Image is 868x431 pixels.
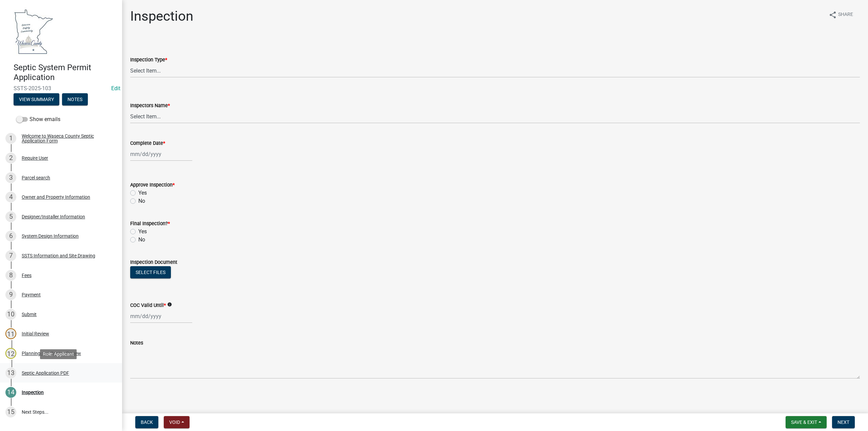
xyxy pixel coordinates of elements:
[22,351,81,356] div: Planning and Zoning Review
[130,8,193,24] h1: Inspection
[111,85,120,92] wm-modal-confirm: Edit Application Number
[5,133,16,144] div: 1
[14,85,108,92] span: SSTS-2025-103
[22,371,69,375] div: Septic Application PDF
[5,368,16,378] div: 13
[14,97,59,102] wm-modal-confirm: Summary
[130,103,170,108] label: Inspectors Name
[130,147,192,161] input: mm/dd/yyyy
[5,172,16,183] div: 3
[5,270,16,281] div: 8
[22,253,95,258] div: SSTS Information and Site Drawing
[5,407,16,417] div: 15
[135,416,158,428] button: Back
[832,416,855,428] button: Next
[22,331,49,336] div: Initial Review
[130,221,170,226] label: Final Inspection?
[829,11,837,19] i: share
[130,141,165,146] label: Complete Date
[5,387,16,398] div: 14
[138,236,145,244] label: No
[164,416,190,428] button: Void
[786,416,827,428] button: Save & Exit
[5,289,16,300] div: 9
[5,348,16,359] div: 12
[5,192,16,202] div: 4
[130,260,177,265] label: Inspection Document
[837,419,849,425] span: Next
[22,292,41,297] div: Payment
[5,231,16,241] div: 6
[5,211,16,222] div: 5
[22,195,90,199] div: Owner and Property Information
[14,93,59,105] button: View Summary
[138,197,145,205] label: No
[130,266,171,278] button: Select files
[111,85,120,92] a: Edit
[138,228,147,236] label: Yes
[22,273,32,278] div: Fees
[5,250,16,261] div: 7
[141,419,153,425] span: Back
[62,97,88,102] wm-modal-confirm: Notes
[16,115,60,123] label: Show emails
[130,341,143,346] label: Notes
[838,11,853,19] span: Share
[130,58,167,62] label: Inspection Type
[14,63,117,82] h4: Septic System Permit Application
[130,303,166,308] label: COC Valid Until
[22,312,37,317] div: Submit
[22,156,48,160] div: Require User
[130,309,192,323] input: mm/dd/yyyy
[14,7,54,56] img: Waseca County, Minnesota
[22,134,111,143] div: Welcome to Waseca County Septic Application Form
[791,419,817,425] span: Save & Exit
[130,183,175,188] label: Approve Inspection
[22,214,85,219] div: Designer/Installer Information
[823,8,859,21] button: shareShare
[169,419,180,425] span: Void
[138,189,147,197] label: Yes
[5,309,16,320] div: 10
[22,234,79,238] div: System Design Information
[40,349,77,359] div: Role: Applicant
[5,153,16,163] div: 2
[62,93,88,105] button: Notes
[22,175,50,180] div: Parcel search
[5,328,16,339] div: 11
[167,302,172,307] i: info
[22,390,44,395] div: Inspection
